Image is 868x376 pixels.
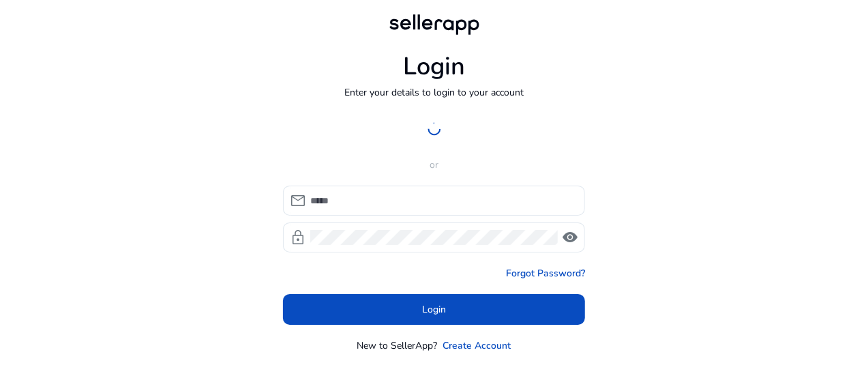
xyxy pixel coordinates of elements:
button: Login [283,294,585,325]
p: or [283,158,585,172]
span: visibility [562,229,578,246]
span: mail [290,192,306,209]
a: Forgot Password? [506,266,585,280]
a: Create Account [443,338,511,353]
span: lock [290,229,306,246]
p: Enter your details to login to your account [344,85,524,100]
h1: Login [403,52,465,81]
span: Login [422,302,446,317]
p: New to SellerApp? [357,338,438,353]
